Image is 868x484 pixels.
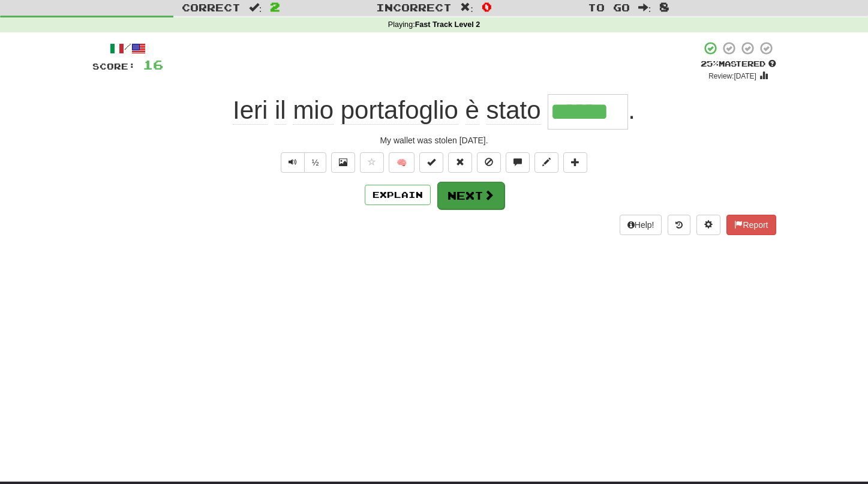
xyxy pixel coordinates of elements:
[293,96,334,125] span: mio
[460,2,473,13] span: :
[477,152,501,173] button: Ignore sentence (alt+i)
[182,1,241,13] span: Correct
[701,59,776,70] div: Mastered
[448,152,472,173] button: Reset to 0% Mastered (alt+r)
[415,20,480,29] strong: Fast Track Level 2
[143,57,163,72] span: 16
[233,96,268,125] span: Ieri
[92,134,776,146] div: My wallet was stolen [DATE].
[506,152,530,173] button: Discuss sentence (alt+u)
[486,96,541,125] span: stato
[701,59,719,68] span: 25 %
[708,72,756,80] small: Review: [DATE]
[620,215,662,235] button: Help!
[92,41,163,56] div: /
[389,152,415,173] button: 🧠
[249,2,262,13] span: :
[304,152,327,173] button: ½
[588,1,630,13] span: To go
[465,96,479,125] span: è
[726,215,776,235] button: Report
[563,152,587,173] button: Add to collection (alt+a)
[281,152,305,173] button: Play sentence audio (ctl+space)
[360,152,384,173] button: Favorite sentence (alt+f)
[331,152,355,173] button: Show image (alt+x)
[275,96,286,125] span: il
[534,152,558,173] button: Edit sentence (alt+d)
[668,215,690,235] button: Round history (alt+y)
[341,96,458,125] span: portafoglio
[628,96,635,124] span: .
[376,1,452,13] span: Incorrect
[638,2,651,13] span: :
[278,152,327,173] div: Text-to-speech controls
[92,61,136,71] span: Score:
[419,152,443,173] button: Set this sentence to 100% Mastered (alt+m)
[365,185,431,205] button: Explain
[437,182,504,209] button: Next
